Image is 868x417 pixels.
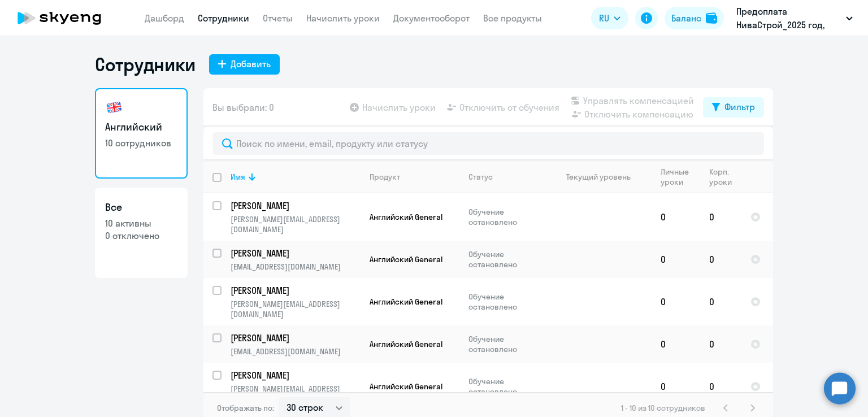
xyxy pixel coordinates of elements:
button: Балансbalance [665,7,724,29]
p: [EMAIL_ADDRESS][DOMAIN_NAME] [231,346,360,357]
button: RU [591,7,628,29]
a: Отчеты [263,12,293,24]
p: Обучение остановлено [468,249,546,270]
a: Документооборот [393,12,470,24]
td: 0 [652,325,700,363]
button: Добавить [209,54,280,75]
div: Корп. уроки [709,167,741,187]
p: [PERSON_NAME] [231,332,358,344]
div: Добавить [231,57,271,71]
a: Все продукты [483,12,542,24]
button: Предоплата НиваСтрой_2025 год, ООО "НиваСтрой" [731,5,858,32]
td: 0 [700,193,741,241]
img: english [105,98,123,116]
td: 0 [652,241,700,278]
p: Обучение остановлено [468,334,546,354]
button: Фильтр [703,97,764,118]
div: Личные уроки [661,167,692,187]
div: Имя [231,172,245,182]
p: [PERSON_NAME] [231,247,358,259]
span: Отображать по: [217,403,274,413]
div: Личные уроки [661,167,700,187]
p: [PERSON_NAME] [231,284,358,297]
p: Обучение остановлено [468,376,546,397]
p: [PERSON_NAME] [231,199,358,212]
p: [PERSON_NAME][EMAIL_ADDRESS][DOMAIN_NAME] [231,299,360,319]
a: Начислить уроки [306,12,380,24]
p: [PERSON_NAME] [231,369,358,381]
td: 0 [700,241,741,278]
p: 0 отключено [105,229,177,242]
td: 0 [652,193,700,241]
div: Статус [468,172,493,182]
h3: Все [105,200,177,215]
p: [PERSON_NAME][EMAIL_ADDRESS][DOMAIN_NAME] [231,384,360,404]
a: Сотрудники [198,12,249,24]
p: Обучение остановлено [468,292,546,312]
a: [PERSON_NAME] [231,284,360,297]
a: [PERSON_NAME] [231,332,360,344]
span: Английский General [370,212,442,222]
div: Статус [468,172,546,182]
h1: Сотрудники [95,53,196,76]
a: [PERSON_NAME] [231,369,360,381]
p: [PERSON_NAME][EMAIL_ADDRESS][DOMAIN_NAME] [231,214,360,234]
a: [PERSON_NAME] [231,199,360,212]
span: Английский General [370,297,442,307]
div: Текущий уровень [566,172,631,182]
a: Все10 активны0 отключено [95,188,188,278]
span: Английский General [370,254,442,264]
a: [PERSON_NAME] [231,247,360,259]
div: Продукт [370,172,459,182]
p: Предоплата НиваСтрой_2025 год, ООО "НиваСтрой" [736,5,841,32]
span: Английский General [370,339,442,349]
span: RU [599,11,609,25]
p: 10 сотрудников [105,137,177,149]
p: [EMAIL_ADDRESS][DOMAIN_NAME] [231,262,360,272]
span: Английский General [370,381,442,392]
span: 1 - 10 из 10 сотрудников [621,403,705,413]
td: 0 [652,278,700,325]
a: Английский10 сотрудников [95,88,188,179]
img: balance [706,12,717,24]
td: 0 [700,325,741,363]
input: Поиск по имени, email, продукту или статусу [212,132,764,155]
div: Имя [231,172,360,182]
div: Фильтр [724,100,755,114]
div: Продукт [370,172,400,182]
div: Корп. уроки [709,167,734,187]
a: Дашборд [145,12,184,24]
div: Баланс [671,11,701,25]
td: 0 [700,278,741,325]
td: 0 [700,363,741,410]
div: Текущий уровень [555,172,651,182]
p: 10 активны [105,217,177,229]
h3: Английский [105,120,177,134]
td: 0 [652,363,700,410]
p: Обучение остановлено [468,207,546,227]
span: Вы выбрали: 0 [212,101,274,114]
